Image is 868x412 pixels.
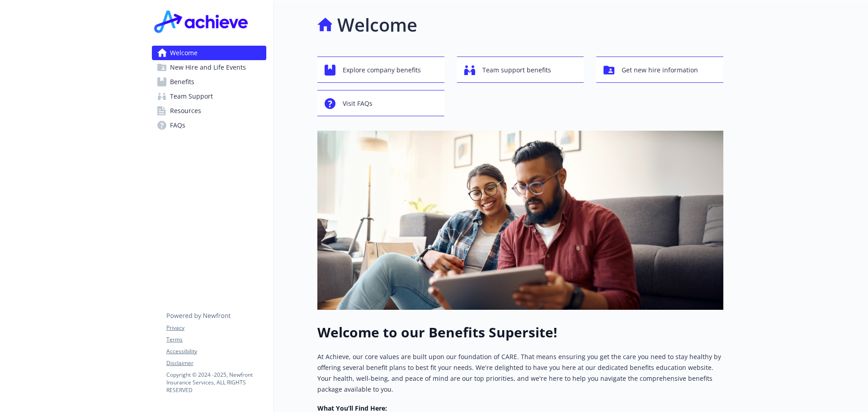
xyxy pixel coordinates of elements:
a: Terms [166,336,266,344]
span: Team Support [170,89,213,104]
a: Accessibility [166,347,266,355]
span: Benefits [170,75,194,89]
a: New Hire and Life Events [152,60,266,75]
span: FAQs [170,118,185,133]
a: Resources [152,104,266,118]
span: Get new hire information [622,62,698,79]
button: Explore company benefits [317,57,444,83]
a: Benefits [152,75,266,89]
h1: Welcome [337,11,417,38]
a: FAQs [152,118,266,133]
a: Privacy [166,324,266,332]
a: Team Support [152,89,266,104]
img: overview page banner [317,131,723,310]
button: Team support benefits [457,57,584,83]
span: Visit FAQs [343,95,373,112]
p: Copyright © 2024 - 2025 , Newfront Insurance Services, ALL RIGHTS RESERVED [166,371,266,394]
span: Welcome [170,46,198,60]
button: Visit FAQs [317,90,444,116]
span: Explore company benefits [343,62,421,79]
span: Resources [170,104,201,118]
p: At Achieve, our core values are built upon our foundation of CARE. That means ensuring you get th... [317,351,723,395]
button: Get new hire information [596,57,723,83]
span: New Hire and Life Events [170,60,246,75]
a: Welcome [152,46,266,60]
span: Team support benefits [482,62,551,79]
a: Disclaimer [166,359,266,367]
h1: Welcome to our Benefits Supersite! [317,324,723,341]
